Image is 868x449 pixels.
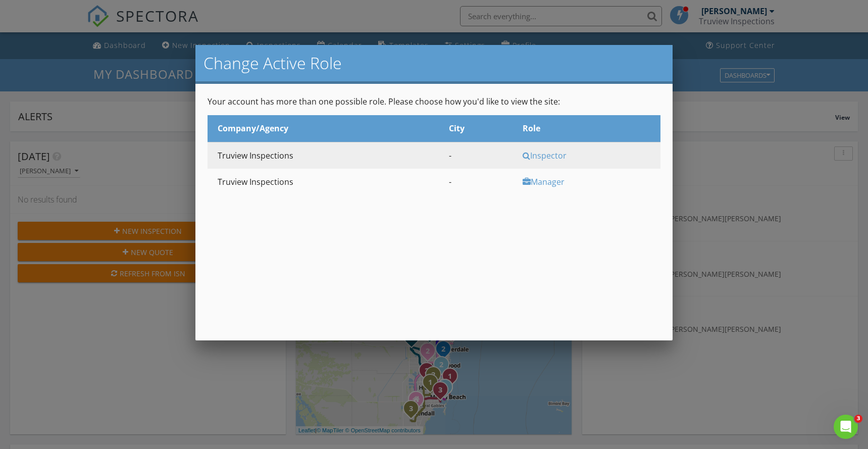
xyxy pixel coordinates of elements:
[523,150,658,161] div: Inspector
[439,115,513,142] th: City
[513,115,660,142] th: Role
[208,96,660,107] p: Your account has more than one possible role. Please choose how you'd like to view the site:
[523,176,658,187] div: Manager
[854,415,862,423] span: 3
[439,142,513,169] td: -
[439,169,513,195] td: -
[203,53,665,73] h2: Change Active Role
[208,115,439,142] th: Company/Agency
[834,415,858,439] iframe: Intercom live chat
[208,169,439,195] td: Truview Inspections
[208,142,439,169] td: Truview Inspections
